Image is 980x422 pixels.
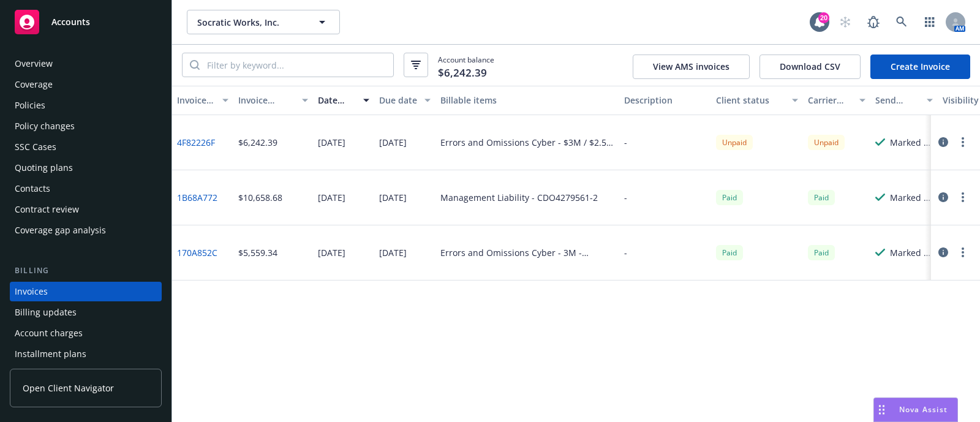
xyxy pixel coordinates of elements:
span: Open Client Navigator [23,382,114,394]
button: Carrier status [803,86,870,115]
a: Switch app [918,10,942,34]
div: Contract review [15,200,79,219]
div: Policy changes [15,116,75,136]
a: Billing updates [10,303,162,322]
div: Billing [10,265,162,277]
div: $5,559.34 [238,246,277,259]
a: Accounts [10,5,162,39]
button: Download CSV [759,55,861,79]
div: Unpaid [808,135,845,150]
button: Socratic Works, Inc. [187,10,340,34]
a: Coverage gap analysis [10,220,162,240]
a: 1B68A772 [177,191,217,204]
a: Report a Bug [861,10,886,34]
div: Quoting plans [15,158,73,178]
button: Send result [870,86,938,115]
span: Account balance [438,55,494,76]
a: Contract review [10,200,162,219]
a: Search [889,10,914,34]
div: $10,658.68 [238,191,282,204]
div: Coverage [15,75,53,94]
div: Invoice amount [238,94,295,107]
div: Errors and Omissions Cyber - $3M / $2.5K - AB676912804 [440,136,614,149]
div: Description [624,94,706,107]
a: Contacts [10,179,162,198]
button: Invoice ID [172,86,233,115]
div: Client status [716,94,785,107]
div: Date issued [318,94,356,107]
div: Contacts [15,179,50,198]
div: Policies [15,96,45,115]
div: Billable items [440,94,614,107]
div: SSC Cases [15,137,56,157]
svg: Search [190,60,200,70]
div: [DATE] [318,246,345,259]
button: View AMS invoices [633,55,750,79]
div: Billing updates [15,303,77,322]
a: Invoices [10,282,162,301]
div: Paid [808,190,835,205]
div: - [624,246,627,259]
button: Billable items [435,86,619,115]
a: Create Invoice [870,55,970,79]
div: Installment plans [15,344,86,364]
div: Invoice ID [177,94,215,107]
div: Paid [808,245,835,260]
button: Description [619,86,711,115]
a: Overview [10,54,162,73]
div: Errors and Omissions Cyber - 3M - AB676912803 [440,246,614,259]
div: Marked as sent [890,246,933,259]
div: - [624,136,627,149]
div: Due date [379,94,417,107]
button: Client status [711,86,803,115]
span: Socratic Works, Inc. [197,16,303,29]
input: Filter by keyword... [200,53,393,77]
div: Paid [716,190,743,205]
div: Overview [15,54,53,73]
span: Nova Assist [899,404,948,415]
div: Send result [875,94,919,107]
div: Coverage gap analysis [15,220,106,240]
div: [DATE] [379,246,407,259]
a: Policies [10,96,162,115]
div: [DATE] [318,136,345,149]
div: [DATE] [379,191,407,204]
div: Carrier status [808,94,852,107]
button: Due date [374,86,435,115]
a: SSC Cases [10,137,162,157]
span: Accounts [51,17,90,27]
div: Marked as sent [890,191,933,204]
span: $6,242.39 [438,65,487,81]
a: 170A852C [177,246,217,259]
button: Date issued [313,86,374,115]
a: Installment plans [10,344,162,364]
div: Management Liability - CDO4279561-2 [440,191,598,204]
a: 4F82226F [177,136,215,149]
button: Invoice amount [233,86,313,115]
a: Start snowing [833,10,858,34]
div: Drag to move [874,398,889,421]
div: Invoices [15,282,48,301]
a: Policy changes [10,116,162,136]
div: Marked as sent [890,136,933,149]
div: $6,242.39 [238,136,277,149]
div: [DATE] [318,191,345,204]
a: Account charges [10,323,162,343]
a: Quoting plans [10,158,162,178]
div: Unpaid [716,135,753,150]
div: - [624,191,627,204]
div: Paid [716,245,743,260]
div: Account charges [15,323,83,343]
button: Nova Assist [873,398,958,422]
div: 20 [818,12,829,23]
div: [DATE] [379,136,407,149]
a: Coverage [10,75,162,94]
